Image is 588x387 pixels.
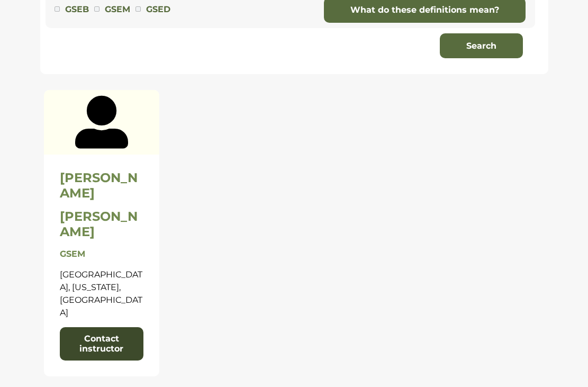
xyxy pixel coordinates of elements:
p: GSEM [60,248,143,260]
label: GSED [146,3,170,16]
p: [GEOGRAPHIC_DATA], [US_STATE], [GEOGRAPHIC_DATA] [60,268,143,319]
label: GSEM [105,3,130,16]
button: Search [440,33,523,59]
label: GSEB [65,3,89,16]
h2: [PERSON_NAME] [60,209,143,240]
h2: [PERSON_NAME] [60,170,143,201]
a: Contact instructor [60,327,143,361]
